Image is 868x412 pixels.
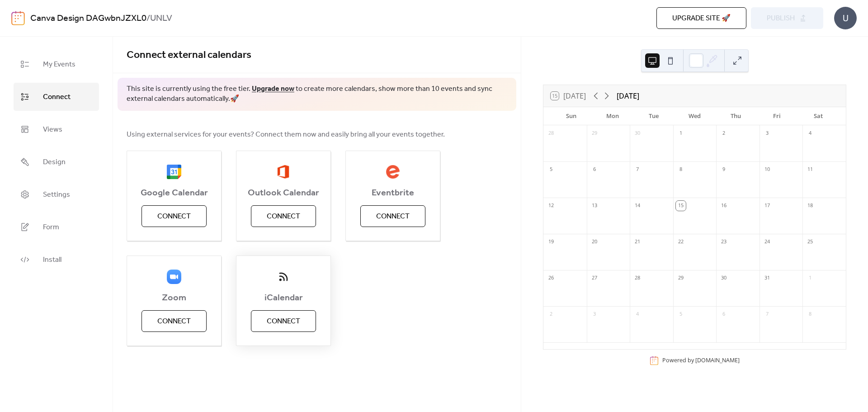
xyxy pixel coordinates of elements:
[695,356,740,364] a: [DOMAIN_NAME]
[167,165,181,179] img: google
[11,11,25,25] img: logo
[43,90,71,104] span: Connect
[762,128,772,138] div: 3
[267,211,300,222] span: Connect
[546,273,556,283] div: 26
[346,188,440,199] span: Eventbrite
[43,155,66,170] span: Design
[14,246,99,274] a: Install
[719,309,729,319] div: 6
[127,188,221,199] span: Google Calendar
[14,180,99,208] a: Settings
[719,165,729,175] div: 9
[676,237,686,247] div: 22
[632,309,642,319] div: 4
[546,165,556,175] div: 5
[546,309,556,319] div: 2
[632,165,642,175] div: 7
[632,128,642,138] div: 30
[251,205,316,227] button: Connect
[127,129,445,140] span: Using external services for your events? Connect them now and easily bring all your events together.
[662,356,740,364] div: Powered by
[617,90,639,101] div: [DATE]
[43,188,70,202] span: Settings
[30,10,146,27] a: Canva Design DAGwbnJZXL0
[590,273,599,283] div: 27
[127,84,507,104] span: This site is currently using the free tier. to create more calendars, show more than 10 events an...
[676,273,686,283] div: 29
[43,253,61,267] span: Install
[676,201,686,211] div: 15
[276,270,291,284] img: ical
[277,165,289,179] img: outlook
[632,273,642,283] div: 28
[762,309,772,319] div: 7
[672,13,731,24] span: Upgrade site 🚀
[590,165,599,175] div: 6
[546,237,556,247] div: 19
[43,57,75,72] span: My Events
[719,201,729,211] div: 16
[14,83,99,111] a: Connect
[43,123,62,137] span: Views
[797,107,839,125] div: Sat
[676,165,686,175] div: 8
[756,107,797,125] div: Fri
[546,201,556,211] div: 12
[805,237,815,247] div: 25
[805,128,815,138] div: 4
[157,316,191,327] span: Connect
[590,128,599,138] div: 29
[150,10,172,27] b: UNLV
[14,148,99,176] a: Design
[14,213,99,241] a: Form
[142,310,207,332] button: Connect
[127,45,251,65] span: Connect external calendars
[252,82,294,96] a: Upgrade now
[719,273,729,283] div: 30
[142,205,207,227] button: Connect
[805,273,815,283] div: 1
[762,273,772,283] div: 31
[127,293,221,303] span: Zoom
[236,293,330,303] span: iCalendar
[236,188,330,199] span: Outlook Calendar
[146,10,150,27] b: /
[590,309,599,319] div: 3
[674,107,715,125] div: Wed
[762,237,772,247] div: 24
[592,107,633,125] div: Mon
[167,270,181,284] img: zoom
[715,107,756,125] div: Thu
[762,165,772,175] div: 10
[719,128,729,138] div: 2
[805,165,815,175] div: 11
[632,201,642,211] div: 14
[157,211,191,222] span: Connect
[14,50,99,78] a: My Events
[551,107,592,125] div: Sun
[267,316,300,327] span: Connect
[360,205,425,227] button: Connect
[834,7,857,29] div: U
[676,128,686,138] div: 1
[590,237,599,247] div: 20
[633,107,674,125] div: Tue
[376,211,410,222] span: Connect
[805,309,815,319] div: 8
[719,237,729,247] div: 23
[656,7,746,29] button: Upgrade site 🚀
[632,237,642,247] div: 21
[546,128,556,138] div: 28
[590,201,599,211] div: 13
[762,201,772,211] div: 17
[676,309,686,319] div: 5
[14,115,99,143] a: Views
[43,220,59,235] span: Form
[386,165,400,179] img: eventbrite
[251,310,316,332] button: Connect
[805,201,815,211] div: 18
